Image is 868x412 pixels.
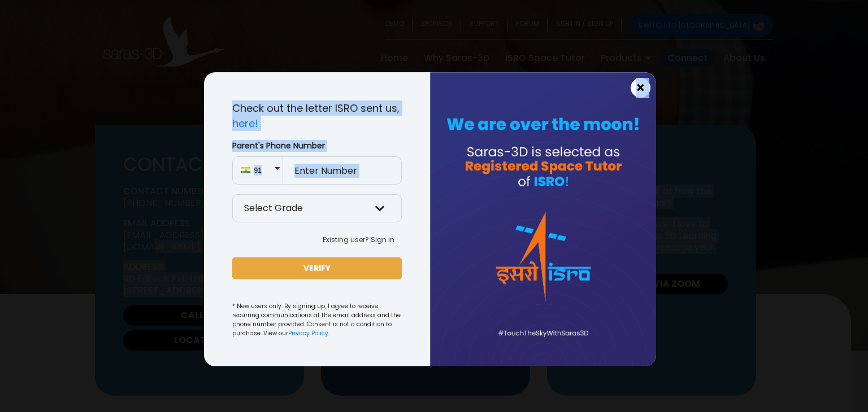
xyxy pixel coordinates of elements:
span: 91 [254,165,274,176]
small: * New users only. By signing up, I agree to receive recurring communications at the email address... [232,302,402,338]
button: Existing user? Sign in [315,231,402,248]
span: × [636,81,645,95]
input: Enter Number [283,156,402,185]
label: Parent's Phone Number [232,140,402,152]
button: Close [631,78,650,98]
a: here! [232,116,258,130]
a: Privacy Policy [288,329,328,338]
p: Check out the letter ISRO sent us, [232,100,402,131]
button: VERIFY [232,257,402,279]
